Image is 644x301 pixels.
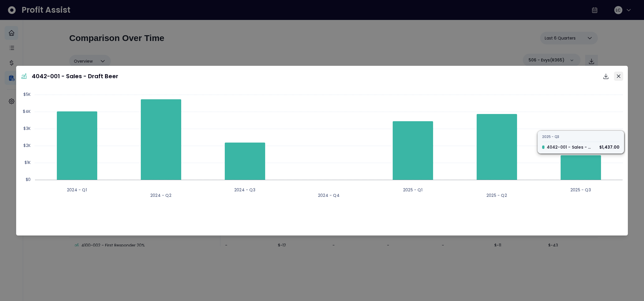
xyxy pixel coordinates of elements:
[600,70,612,82] button: Download options
[234,187,255,193] text: 2024 - Q3
[318,192,340,198] text: 2024 - Q4
[32,72,118,81] p: 4042-001 - Sales - Draft Beer
[67,187,87,193] text: 2024 - Q1
[614,72,623,81] button: Close
[23,91,31,97] text: $5K
[150,192,171,198] text: 2024 - Q2
[25,160,31,165] text: $1K
[23,109,31,114] text: $4K
[23,126,31,131] text: $3K
[403,187,422,193] text: 2025 - Q1
[486,192,507,198] text: 2025 - Q2
[570,187,591,193] text: 2025 - Q3
[25,177,30,182] text: $0
[23,143,31,148] text: $2K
